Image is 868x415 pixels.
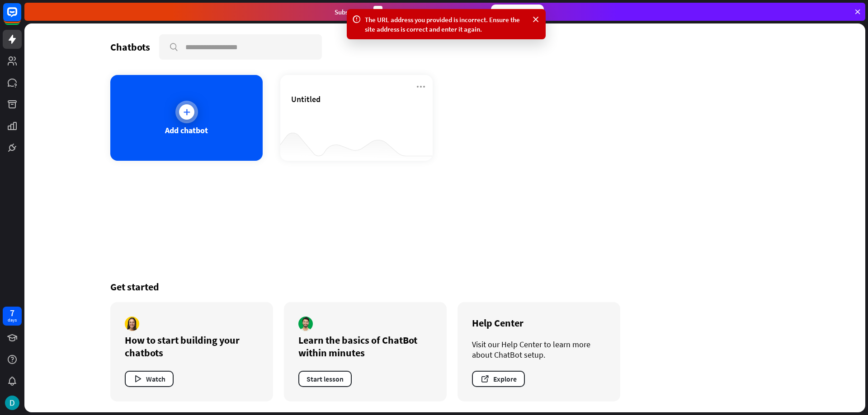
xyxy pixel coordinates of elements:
button: Start lesson [298,371,352,387]
div: 7 [10,309,14,317]
img: author [298,317,313,331]
div: Chatbots [110,41,150,53]
div: Get started [110,280,779,293]
div: Subscribe now [491,5,544,19]
div: Visit our Help Center to learn more about ChatBot setup. [472,339,606,360]
button: Open LiveChat chat widget [7,4,34,31]
button: Explore [472,371,525,387]
div: 3 [373,6,382,18]
div: days [8,317,17,323]
div: Add chatbot [165,125,208,135]
div: Subscribe in days to get your first month for $1 [335,6,484,18]
div: Learn the basics of ChatBot within minutes [298,334,432,359]
span: Untitled [291,94,321,104]
button: Watch [125,371,174,387]
a: 7 days [3,307,22,326]
div: How to start building your chatbots [125,334,259,359]
div: Help Center [472,317,606,329]
img: author [125,317,139,331]
div: The URL address you provided is incorrect. Ensure the site address is correct and enter it again. [365,15,528,34]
